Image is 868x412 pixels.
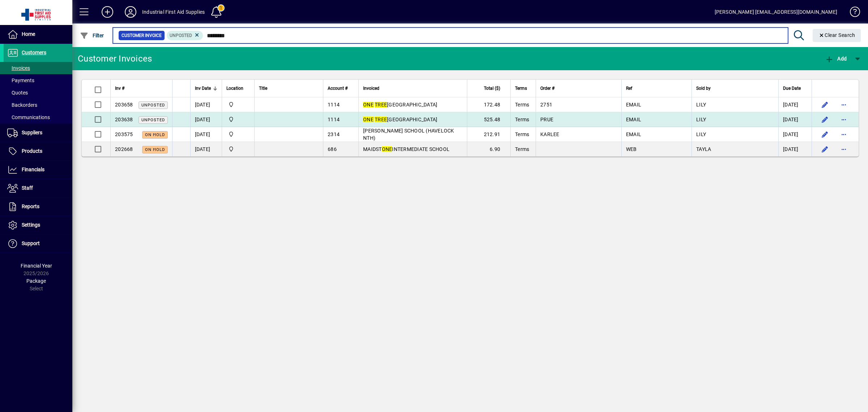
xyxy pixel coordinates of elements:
[838,99,850,110] button: More options
[515,84,527,92] span: Terms
[363,102,374,108] em: ONE
[4,142,72,160] a: Products
[515,117,529,122] span: Terms
[819,129,831,140] button: Edit
[4,74,72,87] a: Payments
[7,77,34,83] span: Payments
[21,263,52,269] span: Financial Year
[119,5,142,18] button: Profile
[363,84,379,92] span: Invoiced
[778,97,812,112] td: [DATE]
[696,84,711,92] span: Sold by
[813,29,861,42] button: Clear
[226,145,250,153] span: INDUSTRIAL FIRST AID SUPPLIES LTD
[626,131,641,137] span: EMAIL
[190,97,222,112] td: [DATE]
[4,99,72,111] a: Backorders
[328,131,340,137] span: 2314
[819,114,831,125] button: Edit
[540,84,617,92] div: Order #
[22,185,33,191] span: Staff
[22,222,40,228] span: Settings
[115,84,168,92] div: Inv #
[7,102,37,108] span: Backorders
[515,146,529,152] span: Terms
[515,131,529,137] span: Terms
[259,84,319,92] div: Title
[626,117,641,122] span: EMAIL
[838,143,850,155] button: More options
[141,103,165,108] span: Unposted
[819,143,831,155] button: Edit
[226,101,250,109] span: INDUSTRIAL FIRST AID SUPPLIES LTD
[363,102,437,108] span: [GEOGRAPHIC_DATA]
[696,131,706,137] span: LILY
[7,114,50,120] span: Communications
[715,6,837,18] div: [PERSON_NAME] [EMAIL_ADDRESS][DOMAIN_NAME]
[696,102,706,108] span: LILY
[363,128,454,141] span: [PERSON_NAME] SCHOOL (HAVELOCK NTH)
[167,31,203,40] mat-chip: Customer Invoice Status: Unposted
[844,1,859,25] a: Knowledge Base
[825,56,847,62] span: Add
[4,62,72,74] a: Invoices
[259,84,267,92] span: Title
[375,102,387,108] em: TREE
[382,146,392,152] em: ONE
[115,117,133,122] span: 203638
[141,118,165,122] span: Unposted
[4,111,72,123] a: Communications
[696,146,711,152] span: TAYLA
[7,65,30,71] span: Invoices
[540,117,553,122] span: PRUE
[170,33,192,38] span: Unposted
[4,87,72,99] a: Quotes
[226,130,250,138] span: INDUSTRIAL FIRST AID SUPPLIES LTD
[190,127,222,142] td: [DATE]
[4,25,72,43] a: Home
[328,84,348,92] span: Account #
[626,84,632,92] span: Ref
[145,147,165,152] span: On hold
[22,130,42,135] span: Suppliers
[328,117,340,122] span: 1114
[375,117,387,122] em: TREE
[484,84,500,92] span: Total ($)
[4,216,72,234] a: Settings
[195,84,217,92] div: Inv Date
[7,90,28,96] span: Quotes
[115,131,133,137] span: 203575
[22,50,46,55] span: Customers
[467,127,510,142] td: 212.91
[226,84,243,92] span: Location
[838,129,850,140] button: More options
[22,203,39,209] span: Reports
[328,84,354,92] div: Account #
[115,84,124,92] span: Inv #
[4,179,72,197] a: Staff
[783,84,801,92] span: Due Date
[540,84,554,92] span: Order #
[818,32,855,38] span: Clear Search
[22,31,35,37] span: Home
[4,235,72,253] a: Support
[363,146,450,152] span: MAIDST INTERMEDIATE SCHOOL
[122,32,162,39] span: Customer Invoice
[78,29,106,42] button: Filter
[819,99,831,110] button: Edit
[22,148,42,154] span: Products
[363,117,437,122] span: [GEOGRAPHIC_DATA]
[115,102,133,108] span: 203658
[778,112,812,127] td: [DATE]
[80,33,104,38] span: Filter
[328,146,337,152] span: 686
[823,52,848,65] button: Add
[226,115,250,123] span: INDUSTRIAL FIRST AID SUPPLIES LTD
[626,146,637,152] span: WEB
[626,84,687,92] div: Ref
[363,84,463,92] div: Invoiced
[778,127,812,142] td: [DATE]
[4,124,72,142] a: Suppliers
[540,102,552,108] span: 2751
[26,278,46,284] span: Package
